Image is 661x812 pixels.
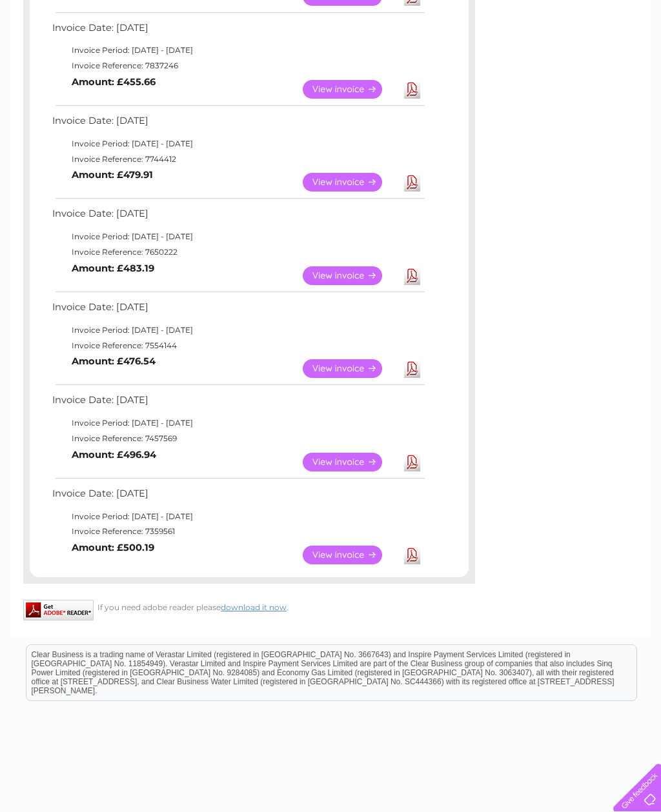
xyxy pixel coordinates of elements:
a: View [303,359,398,378]
a: Download [404,359,420,378]
a: Download [404,266,420,285]
div: Clear Business is a trading name of Verastar Limited (registered in [GEOGRAPHIC_DATA] No. 3667643... [26,7,636,63]
a: Contact [575,55,607,64]
b: Amount: £496.94 [72,449,156,460]
td: Invoice Reference: 7457569 [49,431,427,446]
a: View [303,546,398,564]
td: Invoice Date: [DATE] [49,19,427,43]
a: View [303,453,398,471]
img: logo.png [23,34,89,73]
a: Log out [618,55,649,64]
b: Amount: £500.19 [72,542,154,553]
a: View [303,173,398,192]
td: Invoice Period: [DATE] - [DATE] [49,43,427,58]
a: View [303,266,398,285]
a: Download [404,453,420,471]
a: 0333 014 3131 [418,6,507,23]
b: Amount: £476.54 [72,355,156,367]
a: Telecoms [502,55,541,64]
b: Amount: £479.91 [72,169,153,181]
td: Invoice Period: [DATE] - [DATE] [49,322,427,338]
td: Invoice Date: [DATE] [49,299,427,322]
a: Download [404,546,420,564]
a: Download [404,173,420,192]
td: Invoice Reference: 7650222 [49,244,427,260]
td: Invoice Reference: 7744412 [49,152,427,167]
a: Water [434,55,458,64]
a: Download [404,80,420,99]
td: Invoice Period: [DATE] - [DATE] [49,509,427,524]
b: Amount: £455.66 [72,76,156,88]
td: Invoice Period: [DATE] - [DATE] [49,415,427,431]
td: Invoice Date: [DATE] [49,391,427,415]
div: If you need adobe reader please . [23,600,475,612]
td: Invoice Date: [DATE] [49,112,427,136]
b: Amount: £483.19 [72,262,154,274]
a: View [303,80,398,99]
a: Blog [549,55,567,64]
td: Invoice Date: [DATE] [49,205,427,229]
td: Invoice Reference: 7837246 [49,58,427,74]
td: Invoice Period: [DATE] - [DATE] [49,136,427,152]
td: Invoice Period: [DATE] - [DATE] [49,229,427,244]
a: Energy [466,55,494,64]
td: Invoice Date: [DATE] [49,485,427,509]
td: Invoice Reference: 7359561 [49,524,427,539]
a: download it now [221,602,287,612]
td: Invoice Reference: 7554144 [49,338,427,353]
